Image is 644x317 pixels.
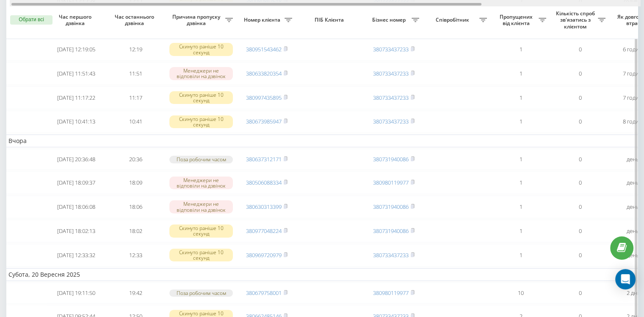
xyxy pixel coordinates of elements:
span: Причина пропуску дзвінка [169,14,225,27]
span: Співробітник [428,17,479,23]
a: 380733437233 [373,118,409,125]
td: 1 [491,111,550,133]
td: 10 [491,283,550,303]
a: 380731940086 [373,155,409,163]
td: 18:02 [106,220,165,242]
td: 0 [550,244,610,267]
td: 20:36 [106,149,165,170]
td: [DATE] 12:19:05 [47,38,106,61]
a: 380673985947 [246,118,282,125]
div: Скинуто раніше 10 секунд [169,43,233,56]
td: [DATE] 11:17:22 [47,87,106,109]
a: 380977048224 [246,227,282,235]
td: 1 [491,38,550,61]
td: 12:19 [106,38,165,61]
td: 11:17 [106,87,165,109]
td: 10:41 [106,111,165,133]
div: Скинуто раніше 10 секунд [169,249,233,261]
a: 380506088334 [246,179,282,186]
td: [DATE] 18:02:13 [47,220,106,242]
td: 0 [550,283,610,303]
td: 1 [491,220,550,242]
td: 0 [550,38,610,61]
td: [DATE] 20:36:48 [47,149,106,170]
td: 1 [491,87,550,109]
span: Бізнес номер [368,17,412,23]
td: 1 [491,149,550,170]
span: Кількість спроб зв'язатись з клієнтом [555,10,598,30]
td: 1 [491,62,550,85]
a: 380733437233 [373,94,409,101]
td: 0 [550,111,610,133]
td: 1 [491,196,550,218]
td: 18:06 [106,196,165,218]
div: Поза робочим часом [169,156,233,163]
td: [DATE] 12:33:32 [47,244,106,267]
div: Поза робочим часом [169,289,233,297]
td: 11:51 [106,62,165,85]
a: 380969720979 [246,251,282,259]
a: 380951543462 [246,45,282,53]
a: 380731940086 [373,203,409,210]
span: Час останнього дзвінка [113,14,158,27]
td: 1 [491,244,550,267]
td: 12:33 [106,244,165,267]
div: Скинуто раніше 10 секунд [169,115,233,128]
td: 1 [491,171,550,194]
span: Час першого дзвінка [53,14,99,27]
a: 380637312171 [246,155,282,163]
a: 380733437233 [373,251,409,259]
div: Менеджери не відповіли на дзвінок [169,67,233,80]
div: Менеджери не відповіли на дзвінок [169,200,233,213]
span: Номер клієнта [241,17,285,23]
td: [DATE] 10:41:13 [47,111,106,133]
td: 0 [550,196,610,218]
a: 380679758001 [246,289,282,297]
span: ПІБ Клієнта [304,17,357,23]
div: Менеджери не відповіли на дзвінок [169,177,233,189]
a: 380731940086 [373,227,409,235]
td: [DATE] 19:11:50 [47,283,106,303]
a: 380630313399 [246,203,282,210]
td: 0 [550,62,610,85]
td: 0 [550,220,610,242]
td: 18:09 [106,171,165,194]
td: [DATE] 18:06:08 [47,196,106,218]
td: 0 [550,171,610,194]
a: 380633820354 [246,70,282,77]
td: 0 [550,149,610,170]
td: [DATE] 11:51:43 [47,62,106,85]
td: 19:42 [106,283,165,303]
div: Скинуто раніше 10 секунд [169,224,233,237]
div: Open Intercom Messenger [615,269,636,289]
a: 380980119977 [373,179,409,186]
button: Обрати всі [10,15,53,25]
a: 380980119977 [373,289,409,297]
td: [DATE] 18:09:37 [47,171,106,194]
a: 380997435895 [246,94,282,101]
a: 380733437233 [373,45,409,53]
a: 380733437233 [373,70,409,77]
span: Пропущених від клієнта [495,14,539,27]
td: 0 [550,87,610,109]
div: Скинуто раніше 10 секунд [169,91,233,104]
